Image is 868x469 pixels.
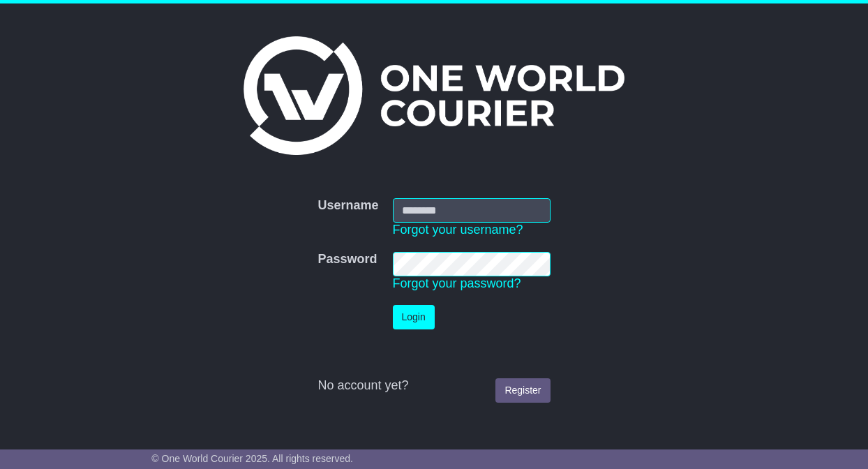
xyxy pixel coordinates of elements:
[495,378,550,403] a: Register
[317,378,550,394] div: No account yet?
[317,198,378,214] label: Username
[393,276,521,290] a: Forgot your password?
[317,252,377,267] label: Password
[393,305,435,329] button: Login
[151,453,353,464] span: © One World Courier 2025. All rights reserved.
[393,223,523,237] a: Forgot your username?
[244,36,624,155] img: One World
